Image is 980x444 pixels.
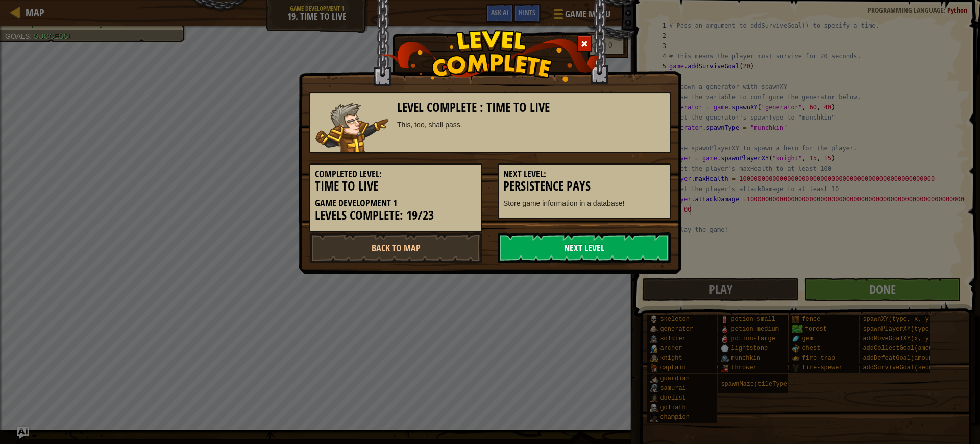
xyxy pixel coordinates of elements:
h3: Persistence Pays [503,179,665,193]
a: Next Level [498,232,671,263]
h5: Next Level: [503,169,665,179]
h3: Level Complete : Time To Live [397,101,665,114]
h3: Levels Complete: 19/23 [315,208,477,222]
div: This, too, shall pass. [397,120,665,130]
h3: Time To Live [315,179,477,193]
img: level_complete.png [381,30,600,82]
img: knight.png [315,103,389,152]
h5: Game Development 1 [315,198,477,208]
h5: Completed Level: [315,169,477,179]
p: Store game information in a database! [503,198,665,208]
a: Back to Map [309,232,482,263]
